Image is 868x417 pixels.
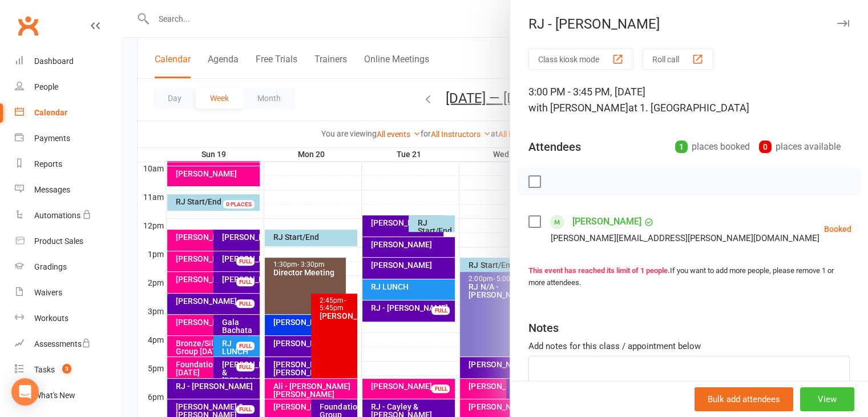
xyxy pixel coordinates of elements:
a: Reports [15,151,120,177]
a: What's New [15,383,120,408]
button: View [800,387,854,411]
div: 3:00 PM - 3:45 PM, [DATE] [528,84,850,116]
a: Automations [15,203,120,228]
a: Workouts [15,306,120,331]
div: Notes [528,320,559,336]
div: Messages [34,185,70,194]
a: Waivers [15,280,120,306]
div: Add notes for this class / appointment below [528,339,850,353]
a: Dashboard [15,49,120,74]
div: Gradings [34,262,67,271]
a: Assessments [15,331,120,357]
a: Gradings [15,254,120,280]
div: Payments [34,134,70,143]
div: Assessments [34,339,91,348]
span: 3 [62,364,71,374]
strong: This event has reached its limit of 1 people. [528,266,670,275]
div: 1 [675,141,688,153]
span: at 1. [GEOGRAPHIC_DATA] [628,102,749,114]
div: places available [759,139,841,155]
a: [PERSON_NAME] [572,212,641,231]
div: Tasks [34,365,55,374]
div: Calendar [34,108,67,117]
div: Attendees [528,139,581,155]
button: Class kiosk mode [528,49,633,70]
div: RJ - [PERSON_NAME] [510,16,868,32]
a: People [15,74,120,100]
button: Bulk add attendees [695,387,793,411]
div: What's New [34,391,75,400]
a: Product Sales [15,228,120,254]
div: Open Intercom Messenger [11,378,39,406]
a: Messages [15,177,120,203]
div: If you want to add more people, please remove 1 or more attendees. [528,265,850,289]
a: Tasks 3 [15,357,120,383]
button: Roll call [643,49,713,70]
div: places booked [675,139,750,155]
span: with [PERSON_NAME] [528,102,628,114]
a: Clubworx [14,11,42,40]
div: Waivers [34,288,62,297]
div: 0 [759,141,772,153]
a: Calendar [15,100,120,126]
div: People [34,82,58,91]
div: Booked [824,225,851,233]
div: Dashboard [34,57,74,66]
a: Payments [15,126,120,151]
div: [PERSON_NAME][EMAIL_ADDRESS][PERSON_NAME][DOMAIN_NAME] [551,231,819,246]
div: Workouts [34,314,68,323]
div: Reports [34,159,62,169]
div: Product Sales [34,236,83,246]
div: Automations [34,211,80,220]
